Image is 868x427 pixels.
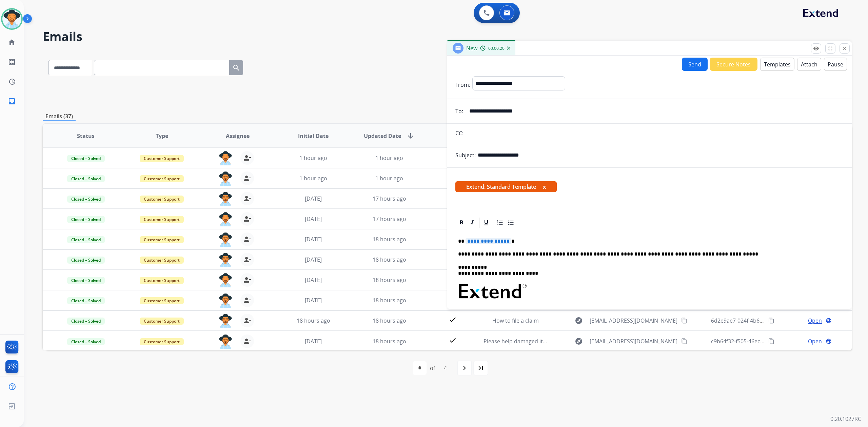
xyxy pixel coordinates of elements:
div: Italic [467,218,477,228]
span: Closed – Solved [67,338,105,345]
span: Customer Support [140,277,184,284]
span: 18 hours ago [373,317,406,324]
span: Initial Date [298,132,329,140]
span: Closed – Solved [67,277,105,284]
span: Customer Support [140,257,184,264]
span: Customer Support [140,155,184,162]
button: x [543,183,546,191]
span: 18 hours ago [373,236,406,243]
mat-icon: check [449,316,457,324]
span: 18 hours ago [373,276,406,284]
img: agent-avatar [219,253,232,267]
span: Type [156,132,168,140]
mat-icon: explore [575,337,583,345]
mat-icon: person_remove [243,235,251,243]
span: Closed – Solved [67,175,105,182]
span: 1 hour ago [299,154,327,162]
span: Extend: Standard Template [455,181,557,192]
div: Bold [456,218,467,228]
span: How to file a claim [492,317,539,324]
span: [DATE] [305,256,322,263]
mat-icon: person_remove [243,317,251,325]
span: Updated Date [364,132,401,140]
span: Customer Support [140,216,184,223]
p: Subject: [455,151,476,159]
button: Secure Notes [710,58,757,71]
img: agent-avatar [219,334,232,349]
mat-icon: person_remove [243,337,251,345]
p: Emails (37) [43,112,76,121]
mat-icon: language [826,318,832,324]
mat-icon: person_remove [243,276,251,284]
span: Customer Support [140,196,184,203]
span: 18 hours ago [373,256,406,263]
mat-icon: navigate_next [460,364,469,372]
mat-icon: search [232,64,240,72]
span: [DATE] [305,195,322,202]
span: 1 hour ago [299,175,327,182]
span: [EMAIL_ADDRESS][DOMAIN_NAME] [590,317,677,325]
button: Templates [760,58,794,71]
img: agent-avatar [219,273,232,287]
mat-icon: history [8,78,16,86]
mat-icon: content_copy [768,338,774,344]
mat-icon: fullscreen [827,45,833,52]
span: [DATE] [305,236,322,243]
span: [EMAIL_ADDRESS][DOMAIN_NAME] [590,337,677,345]
div: 4 [438,361,452,375]
div: Bullet List [506,218,516,228]
mat-icon: list_alt [8,58,16,66]
mat-icon: home [8,38,16,46]
span: Customer Support [140,297,184,304]
span: Closed – Solved [67,155,105,162]
mat-icon: check [449,336,457,344]
mat-icon: person_remove [243,215,251,223]
img: agent-avatar [219,151,232,165]
span: Closed – Solved [67,297,105,304]
p: To: [455,107,463,115]
img: agent-avatar [219,171,232,186]
span: Customer Support [140,318,184,325]
mat-icon: content_copy [768,318,774,324]
span: Closed – Solved [67,236,105,243]
span: [DATE] [305,215,322,223]
span: Please help damaged item [484,338,551,345]
span: 18 hours ago [373,297,406,304]
mat-icon: remove_red_eye [813,45,819,52]
mat-icon: person_remove [243,296,251,304]
img: avatar [2,9,21,28]
span: Closed – Solved [67,196,105,203]
img: agent-avatar [219,212,232,226]
img: agent-avatar [219,314,232,328]
span: c9b64f32-f505-46ec-b288-2075871f9751 [711,338,811,345]
div: Underline [481,218,491,228]
mat-icon: arrow_downward [407,132,415,140]
span: New [466,44,477,52]
span: Customer Support [140,338,184,345]
button: Send [682,58,708,71]
mat-icon: close [842,45,848,52]
img: agent-avatar [219,192,232,206]
mat-icon: person_remove [243,195,251,203]
button: Pause [824,58,847,71]
span: [DATE] [305,297,322,304]
mat-icon: last_page [477,364,485,372]
mat-icon: person_remove [243,154,251,162]
p: CC: [455,129,463,137]
mat-icon: language [826,338,832,344]
span: [DATE] [305,338,322,345]
mat-icon: content_copy [681,338,687,344]
p: 0.20.1027RC [830,415,861,423]
span: Closed – Solved [67,318,105,325]
mat-icon: person_remove [243,256,251,264]
span: Closed – Solved [67,257,105,264]
h2: Emails [43,30,852,43]
span: 1 hour ago [375,154,403,162]
div: of [430,364,435,372]
span: Customer Support [140,236,184,243]
span: 17 hours ago [373,215,406,223]
mat-icon: inbox [8,97,16,105]
span: Assignee [226,132,250,140]
mat-icon: person_remove [243,174,251,182]
img: agent-avatar [219,293,232,308]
